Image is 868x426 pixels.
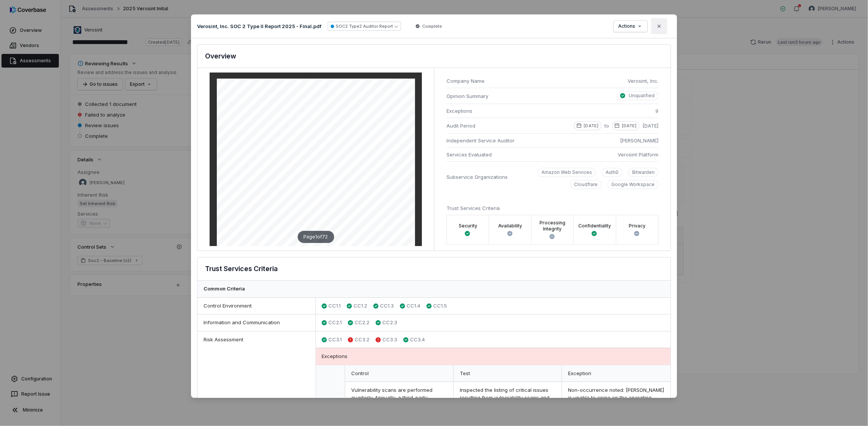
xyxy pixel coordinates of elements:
[355,319,370,327] span: CC2.2
[620,137,658,144] span: [PERSON_NAME]
[562,365,671,382] div: Exception
[629,223,645,229] label: Privacy
[618,23,635,29] span: Actions
[197,281,671,298] div: Common Criteria
[329,302,341,310] span: CC1.1
[536,220,569,232] label: Processing Integrity
[454,365,562,382] div: Test
[434,302,447,310] span: CC1.5
[205,263,278,274] h3: Trust Services Criteria
[383,336,398,344] span: CC3.3
[422,23,442,29] span: Complete
[447,77,622,85] span: Company Name
[447,151,492,158] span: Services Evaluated
[410,336,425,344] span: CC3.4
[604,122,609,130] span: to
[578,223,611,229] label: Confidentiality
[316,348,671,365] div: Exceptions
[447,173,508,181] span: Subservice Organizations
[622,123,636,129] p: [DATE]
[380,302,394,310] span: CC1.3
[329,319,342,327] span: CC2.1
[459,223,477,229] label: Security
[618,151,658,158] span: Verosint Platform
[298,231,334,243] div: Page 1 of 72
[447,137,514,144] span: Independent Service Auditor
[197,23,322,30] p: Verosint, Inc. SOC 2 Type II Report 2025 - Final.pdf
[447,107,472,115] span: Exceptions
[655,107,658,115] span: 9
[328,22,401,31] button: SOC2 Type2 Auditor Report
[447,205,500,211] span: Trust Services Criteria
[541,169,592,175] p: Amazon Web Services
[628,77,658,85] span: Verosint, Inc.
[614,21,647,32] button: Actions
[642,122,658,130] span: [DATE]
[355,336,370,344] span: CC3.2
[629,93,655,99] p: Unqualified
[407,302,421,310] span: CC1.4
[345,365,454,382] div: Control
[447,92,495,100] span: Opinion Summary
[574,181,598,188] p: Cloudflare
[197,314,316,331] div: Information and Communication
[197,298,316,314] div: Control Environment
[205,51,236,62] h3: Overview
[611,181,655,188] p: Google Workspace
[632,169,655,175] p: Bitwarden
[584,123,598,129] p: [DATE]
[447,122,475,129] span: Audit Period
[329,336,342,344] span: CC3.1
[606,169,619,175] p: Auth0
[498,223,522,229] label: Availability
[354,302,368,310] span: CC1.2
[383,319,398,327] span: CC2.3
